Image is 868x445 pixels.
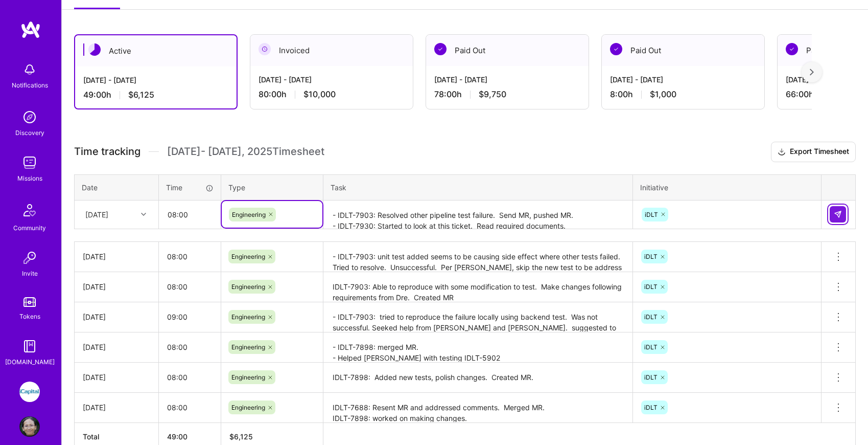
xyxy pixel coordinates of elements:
[610,43,622,55] img: Paid Out
[17,198,42,222] img: Community
[88,43,101,56] img: Active
[232,211,266,218] span: Engineering
[426,35,589,66] div: Paid Out
[644,373,658,381] span: iDLT
[810,69,814,76] img: right
[231,373,265,381] span: Engineering
[141,212,146,217] i: icon Chevron
[644,313,658,321] span: iDLT
[479,89,506,100] span: $9,750
[231,253,265,260] span: Engineering
[15,127,44,138] div: Discovery
[324,333,631,362] textarea: - IDLT-7898: merged MR. - Helped [PERSON_NAME] with testing IDLT-5902 - IDLT-7930: started lookin...
[167,145,324,158] span: [DATE] - [DATE] , 2025 Timesheet
[19,59,40,80] img: bell
[231,313,265,321] span: Engineering
[645,211,658,218] span: iDLT
[75,174,159,200] th: Date
[259,43,271,55] img: Invoiced
[221,174,323,200] th: Type
[644,253,658,260] span: iDLT
[17,382,42,402] a: iCapital: Build and maintain RESTful API
[324,394,631,422] textarea: IDLT-7688: Resent MR and addressed comments. Merged MR. IDLT-7898: worked on making changes.
[640,182,814,193] div: Initiative
[83,311,150,322] div: [DATE]
[231,404,265,411] span: Engineering
[13,222,46,233] div: Community
[85,209,108,220] div: [DATE]
[17,416,42,437] a: User Avatar
[159,243,221,270] input: HH:MM
[19,336,40,357] img: guide book
[602,35,764,66] div: Paid Out
[250,35,413,66] div: Invoiced
[434,43,447,55] img: Paid Out
[19,248,40,268] img: Invite
[231,283,265,291] span: Engineering
[83,251,150,262] div: [DATE]
[324,273,631,301] textarea: IDLT-7903: Able to reproduce with some modification to test. Make changes following requirements ...
[83,402,150,413] div: [DATE]
[24,297,36,307] img: tokens
[83,342,150,352] div: [DATE]
[159,364,221,391] input: HH:MM
[830,206,847,222] div: null
[5,357,55,367] div: [DOMAIN_NAME]
[324,243,631,272] textarea: - IDLT-7903: unit test added seems to be causing side effect where other tests failed. Tried to r...
[75,35,237,66] div: Active
[159,273,221,300] input: HH:MM
[159,333,221,361] input: HH:MM
[17,173,42,184] div: Missions
[303,89,336,100] span: $10,000
[19,311,40,322] div: Tokens
[166,182,214,193] div: Time
[20,20,41,39] img: logo
[434,89,580,100] div: 78:00 h
[128,90,154,100] span: $6,125
[324,364,631,392] textarea: IDLT-7898: Added new tests, polish changes. Created MR.
[159,394,221,421] input: HH:MM
[19,382,40,402] img: iCapital: Build and maintain RESTful API
[324,303,631,331] textarea: - IDLT-7903: tried to reproduce the failure locally using backend test. Was not successful. Seeke...
[19,107,40,127] img: discovery
[74,145,140,158] span: Time tracking
[259,74,405,85] div: [DATE] - [DATE]
[159,303,221,330] input: HH:MM
[434,74,580,85] div: [DATE] - [DATE]
[19,152,40,173] img: teamwork
[786,43,798,55] img: Paid Out
[610,89,756,100] div: 8:00 h
[610,74,756,85] div: [DATE] - [DATE]
[644,343,658,351] span: iDLT
[83,372,150,383] div: [DATE]
[229,432,253,441] span: $ 6,125
[644,283,658,291] span: iDLT
[159,201,220,228] input: HH:MM
[231,343,265,351] span: Engineering
[12,80,48,91] div: Notifications
[834,210,842,218] img: Submit
[22,268,38,279] div: Invite
[644,404,658,411] span: iDLT
[259,89,405,100] div: 80:00 h
[19,416,40,437] img: User Avatar
[324,202,631,229] textarea: - IDLT-7903: Resolved other pipeline test failure. Send MR, pushed MR. - IDLT-7930: Started to lo...
[83,90,228,100] div: 49:00 h
[650,89,676,100] span: $1,000
[771,142,856,162] button: Export Timesheet
[778,147,786,158] i: icon Download
[323,174,633,200] th: Task
[83,75,228,85] div: [DATE] - [DATE]
[83,281,150,292] div: [DATE]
